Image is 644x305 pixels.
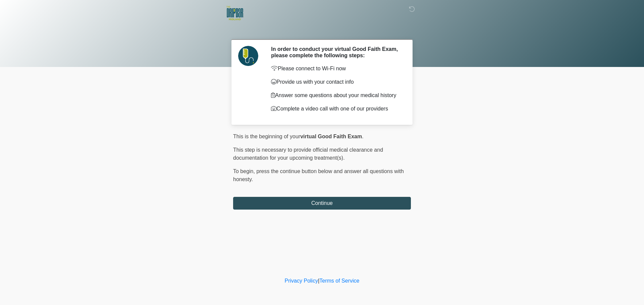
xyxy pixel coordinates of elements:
[271,78,401,86] p: Provide us with your contact info
[271,46,401,59] h2: In order to conduct your virtual Good Faith Exam, please complete the following steps:
[226,5,243,22] img: The DRIPBaR Midland Logo
[233,168,256,174] span: To begin,
[271,91,401,99] p: Answer some questions about your medical history
[318,278,319,284] a: |
[300,134,362,139] strong: virtual Good Faith Exam
[285,278,318,284] a: Privacy Policy
[362,134,363,139] span: .
[319,278,359,284] a: Terms of Service
[233,197,411,210] button: Continue
[228,24,416,36] h1: ‎ ‎
[233,134,300,139] span: This is the beginning of your
[233,168,404,182] span: press the continue button below and answer all questions with honesty.
[233,147,383,161] span: This step is necessary to provide official medical clearance and documentation for your upcoming ...
[271,105,401,113] p: Complete a video call with one of our providers
[238,46,258,66] img: Agent Avatar
[271,65,401,73] p: Please connect to Wi-Fi now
